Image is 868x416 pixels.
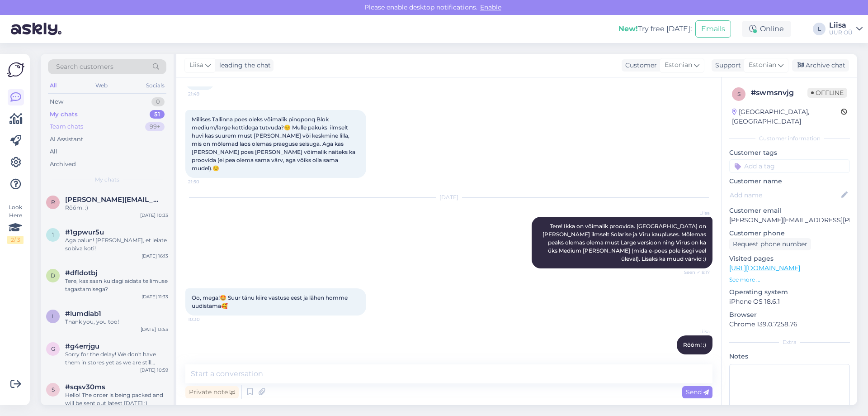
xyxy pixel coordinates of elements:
span: Send [686,388,709,396]
p: Notes [729,352,850,361]
span: g [51,345,55,352]
div: Aga palun! [PERSON_NAME], et leiate sobiva koti! [65,236,168,253]
span: 10:30 [188,316,222,323]
div: [DATE] [185,193,712,201]
span: 21:50 [188,178,222,185]
span: Millises Tallinna poes oleks võimalik pinqponq Blok medium/large kottidega tutvuda?☺️ Mulle pakuk... [192,116,357,172]
span: Estonian [665,60,692,70]
div: Thank you, you too! [65,318,168,326]
span: Liisa [676,210,710,216]
input: Add a tag [729,159,850,173]
p: Customer name [729,177,850,186]
span: r [51,199,55,206]
p: Customer phone [729,229,850,238]
span: Tere! Ikka on võimalik proovida. [GEOGRAPHIC_DATA] on [PERSON_NAME] ilmselt Solarise ja Viru kaup... [542,223,708,262]
div: Tere, kas saan kuidagi aidata tellimuse tagastamisega? [65,277,168,293]
p: Customer email [729,206,850,215]
span: My chats [95,176,119,184]
span: Estonian [749,60,776,70]
div: [DATE] 11:33 [142,293,168,300]
div: Online [742,21,791,37]
div: Liisa [829,22,853,29]
span: 10:33 [676,355,710,362]
input: Add name [730,190,840,200]
b: New! [618,24,638,33]
div: Sorry for the delay! We don't have them in stores yet as we are still selling spring/summer colle... [65,350,168,367]
div: Archive chat [792,59,849,72]
div: All [50,147,57,156]
div: AI Assistant [50,135,83,144]
span: Seen ✓ 8:17 [676,269,710,276]
div: Socials [144,80,166,91]
div: Try free [DATE]: [618,24,692,34]
div: leading the chat [216,61,271,70]
div: [DATE] 10:59 [140,367,168,373]
span: Liisa [676,328,710,335]
span: #g4errjgu [65,342,99,350]
span: #1gpwur5u [65,228,104,236]
div: [DATE] 10:33 [140,212,168,219]
div: New [50,97,63,106]
div: Support [712,61,741,70]
a: [URL][DOMAIN_NAME] [729,264,800,272]
div: Request phone number [729,238,811,250]
div: Look Here [7,203,24,244]
p: Customer tags [729,148,850,158]
p: Chrome 139.0.7258.76 [729,320,850,329]
div: Private note [185,386,239,398]
span: #lumdiab1 [65,310,101,318]
span: l [52,313,55,320]
div: Team chats [50,122,83,131]
div: 99+ [145,122,165,131]
span: Rõõm! :) [683,341,706,348]
span: Offline [807,88,847,98]
span: Search customers [56,62,113,72]
p: See more ... [729,276,850,284]
p: Browser [729,310,850,320]
p: Operating system [729,287,850,297]
div: [GEOGRAPHIC_DATA], [GEOGRAPHIC_DATA] [732,107,841,126]
span: s [52,386,55,393]
span: #sqsv30ms [65,383,105,391]
span: #dfldotbj [65,269,97,277]
span: ruth.parman.8@gmail.com [65,196,159,204]
span: 21:49 [188,91,222,97]
div: [DATE] 13:53 [141,326,168,333]
a: LiisaUUR OÜ [829,22,863,36]
div: 51 [150,110,165,119]
button: Emails [695,20,731,38]
div: All [48,80,58,91]
p: [PERSON_NAME][EMAIL_ADDRESS][PERSON_NAME][DOMAIN_NAME] [729,215,850,225]
img: Askly Logo [7,61,24,78]
div: Rõõm! :) [65,204,168,212]
p: iPhone OS 18.6.1 [729,297,850,306]
div: My chats [50,110,78,119]
span: Enable [477,3,504,11]
div: Customer information [729,134,850,143]
div: Hello! The order is being packed and will be sent out latest [DATE] :) [65,391,168,407]
div: L [813,23,826,35]
div: 2 / 3 [7,236,24,244]
span: s [737,91,741,97]
div: UUR OÜ [829,29,853,36]
div: [DATE] 16:13 [142,253,168,259]
div: Extra [729,338,850,346]
span: Oo, mega!🤩 Suur tänu kiire vastuse eest ja lähen homme uudistama🥰 [192,294,349,309]
div: Archived [50,160,76,169]
div: 0 [151,97,165,106]
span: 1 [52,231,54,238]
div: # swmsnvjg [751,87,807,98]
span: Liisa [189,60,203,70]
p: Visited pages [729,254,850,263]
div: Customer [622,61,657,70]
span: d [51,272,55,279]
div: Web [94,80,109,91]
